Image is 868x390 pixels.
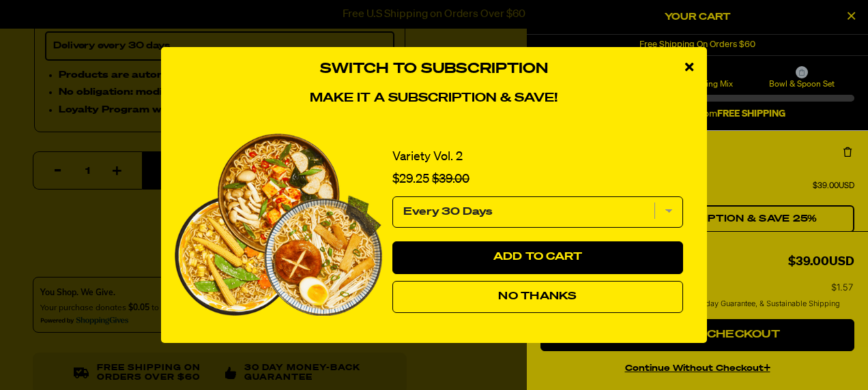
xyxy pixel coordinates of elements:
h3: Switch to Subscription [175,61,693,78]
span: $39.00 [432,173,469,185]
span: Add to Cart [493,252,583,262]
img: View Variety Vol. 2 [175,134,382,316]
a: Variety Vol. 2 [392,147,463,167]
span: $29.25 [392,173,429,185]
button: No Thanks [392,281,683,314]
iframe: Marketing Popup [7,327,144,383]
div: close modal [671,47,707,88]
span: No Thanks [498,291,577,302]
h4: Make it a subscription & save! [175,91,693,106]
select: subscription frequency [392,196,683,228]
button: Add to Cart [392,241,683,274]
div: 1 of 1 [175,120,693,330]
